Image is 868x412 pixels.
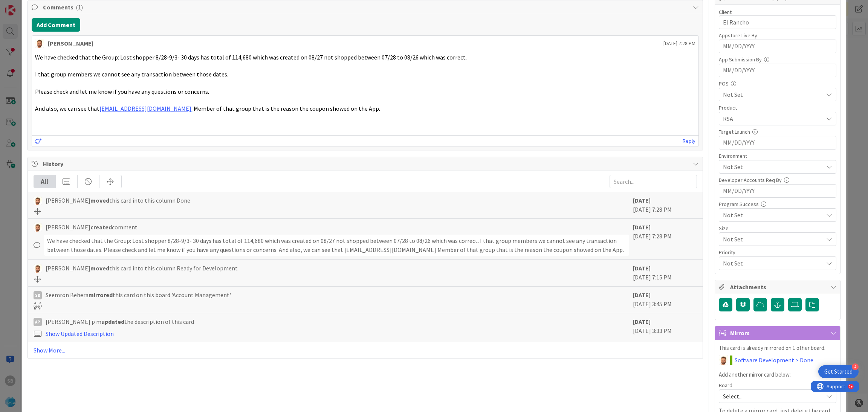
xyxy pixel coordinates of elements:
[633,264,697,282] div: [DATE] 7:15 PM
[719,177,836,183] div: Developer Accounts Req By
[852,363,859,370] div: 4
[723,162,823,171] span: Not Set
[32,18,80,32] button: Add Comment
[683,136,695,146] a: Reply
[43,159,689,168] span: History
[633,318,651,325] b: [DATE]
[719,105,836,110] div: Product
[719,344,836,352] p: This card is already mirrored on 1 other board.
[90,264,109,272] b: moved
[34,197,42,205] img: AS
[34,318,42,326] div: Ap
[735,356,813,365] a: Software Development > Done
[633,196,697,215] div: [DATE] 7:28 PM
[48,39,93,48] div: [PERSON_NAME]
[46,223,138,232] span: [PERSON_NAME] comment
[818,365,859,378] div: Open Get Started checklist, remaining modules: 4
[723,391,819,401] span: Select...
[824,368,853,375] div: Get Started
[34,291,42,299] div: SB
[633,223,697,256] div: [DATE] 7:28 PM
[719,383,732,388] span: Board
[34,175,56,188] div: All
[46,330,114,337] a: Show Updated Description
[719,129,836,134] div: Target Launch
[34,223,42,232] img: AS
[633,197,651,204] b: [DATE]
[46,264,238,273] span: [PERSON_NAME] this card into this column Ready for Development
[16,1,34,10] span: Support
[723,90,823,99] span: Not Set
[610,175,697,188] input: Search...
[35,39,44,48] img: AS
[38,3,42,9] div: 9+
[90,197,109,204] b: moved
[99,105,191,112] a: [EMAIL_ADDRESS][DOMAIN_NAME]
[719,9,732,15] label: Client
[723,258,819,269] span: Not Set
[730,282,827,291] span: Attachments
[723,64,832,77] input: MM/DD/YYYY
[44,235,630,256] div: We have checked that the Group: Lost shopper 8/28-9/3- 30 days has total of 114,680 which was cre...
[719,226,836,231] div: Size
[719,356,728,365] img: AS
[35,53,467,61] span: We have checked that the Group: Lost shopper 8/28-9/3- 30 days has total of 114,680 which was cre...
[719,201,836,207] div: Program Success
[194,105,380,112] span: Member of that group that is the reason the coupon showed on the App.
[35,70,228,78] span: I that group members we cannot see any transaction between those dates.
[633,264,651,272] b: [DATE]
[76,3,83,11] span: ( 1 )
[730,328,827,337] span: Mirrors
[719,81,836,86] div: POS
[633,223,651,231] b: [DATE]
[46,317,194,326] span: [PERSON_NAME] p m the description of this card
[723,40,832,53] input: MM/DD/YYYY
[101,318,124,325] b: updated
[35,88,209,95] span: Please check and let me know if you have any questions or concerns.
[633,317,697,338] div: [DATE] 3:33 PM
[34,264,42,273] img: AS
[89,291,113,299] b: mirrored
[34,346,697,355] a: Show More...
[663,40,695,47] span: [DATE] 7:28 PM
[723,211,823,220] span: Not Set
[46,290,231,299] span: Seemron Behera this card on this board 'Account Management'
[43,3,689,12] span: Comments
[719,33,836,38] div: Appstore Live By
[90,223,112,231] b: created
[46,196,190,205] span: [PERSON_NAME] this card into this column Done
[35,105,99,112] span: And also, we can see that
[723,185,832,197] input: MM/DD/YYYY
[633,290,697,309] div: [DATE] 3:45 PM
[719,250,836,255] div: Priority
[719,371,836,379] p: Add another mirror card below:
[723,136,832,149] input: MM/DD/YYYY
[633,291,651,299] b: [DATE]
[719,153,836,159] div: Environment
[719,57,836,62] div: App Submission By
[723,114,823,123] span: RSA
[723,234,819,244] span: Not Set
